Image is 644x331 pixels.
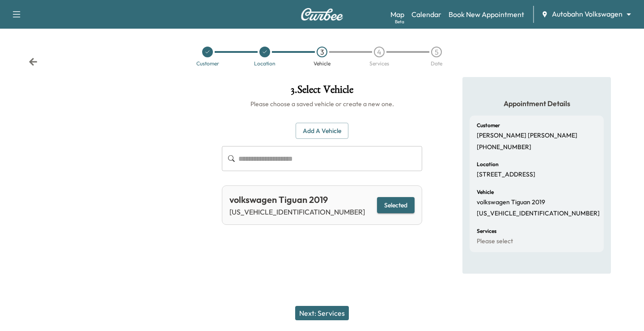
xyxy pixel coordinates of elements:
div: Date [431,61,442,66]
p: [PHONE_NUMBER] [477,143,531,151]
h1: 3 . Select Vehicle [222,84,422,99]
div: volkswagen Tiguan 2019 [229,193,365,206]
button: Selected [377,197,415,214]
div: 5 [431,47,442,57]
div: Services [369,61,389,66]
button: Add a Vehicle [296,123,348,139]
div: Beta [395,18,404,25]
div: Location [254,61,275,66]
p: [STREET_ADDRESS] [477,171,535,179]
h6: Services [477,228,496,234]
p: [US_VEHICLE_IDENTIFICATION_NUMBER] [229,206,365,217]
h5: Appointment Details [470,99,604,108]
span: Autobahn Volkswagen [552,9,623,19]
a: Calendar [411,9,441,20]
p: [US_VEHICLE_IDENTIFICATION_NUMBER] [477,210,600,218]
h6: Location [477,162,499,167]
div: Vehicle [314,61,330,66]
h6: Vehicle [477,189,494,195]
a: MapBeta [390,9,404,20]
p: Please select [477,237,513,245]
img: Curbee Logo [301,8,343,21]
button: Next: Services [295,306,349,320]
h6: Please choose a saved vehicle or create a new one. [222,99,422,108]
div: Back [29,57,38,66]
div: Customer [196,61,219,66]
a: Book New Appointment [449,9,524,20]
p: [PERSON_NAME] [PERSON_NAME] [477,132,577,140]
p: volkswagen Tiguan 2019 [477,198,545,206]
div: 3 [317,47,327,57]
h6: Customer [477,123,500,128]
div: 4 [374,47,385,57]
